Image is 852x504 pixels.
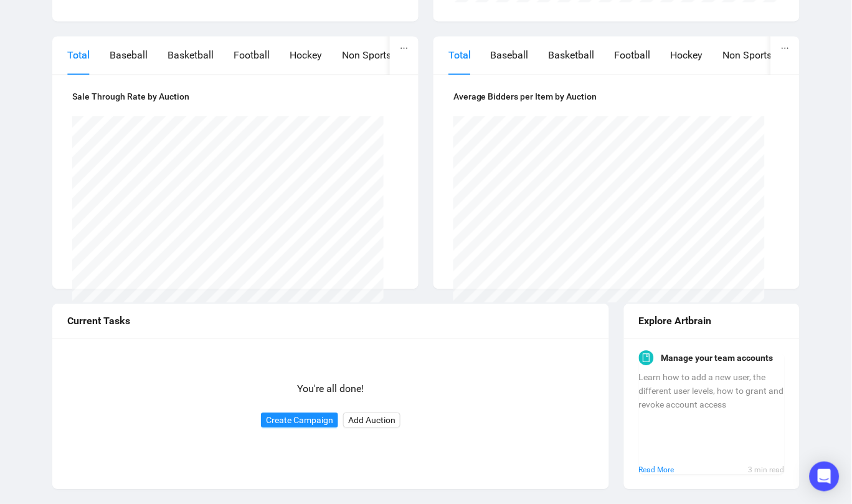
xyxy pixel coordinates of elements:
div: Non Sports [723,47,772,63]
div: Hockey [671,47,703,63]
div: Explore Artbrain [639,313,785,329]
a: Add Auction [343,415,400,425]
div: Total [67,47,90,63]
span: book [642,353,651,362]
button: Create Campaign [261,413,338,427]
div: Football [234,47,270,63]
span: Create Campaign [266,413,333,427]
a: Read More [639,464,749,476]
span: Add Auction [348,413,395,427]
h4: Sale Through Rate by Auction [72,90,399,103]
span: 3 min read [749,464,785,476]
div: Basketball [168,47,214,63]
div: Learn how to add a new user, the different user levels, how to grant and revoke account access [639,370,785,461]
span: ellipsis [400,44,409,52]
div: Baseball [491,47,529,63]
div: Hockey [290,47,322,63]
a: Manage your team accounts [661,350,774,365]
div: Open Intercom Messenger [810,462,840,492]
button: Add Auction [343,413,400,427]
button: ellipsis [390,36,419,60]
h4: Average Bidders per Item by Auction [453,90,780,103]
div: Total [448,47,471,63]
div: Basketball [549,47,595,63]
div: Football [615,47,651,63]
span: You're all done! [298,383,364,394]
span: ellipsis [781,44,790,52]
div: Current Tasks [67,313,594,329]
div: Baseball [110,47,148,63]
div: Non Sports [342,47,391,63]
button: ellipsis [771,36,800,60]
